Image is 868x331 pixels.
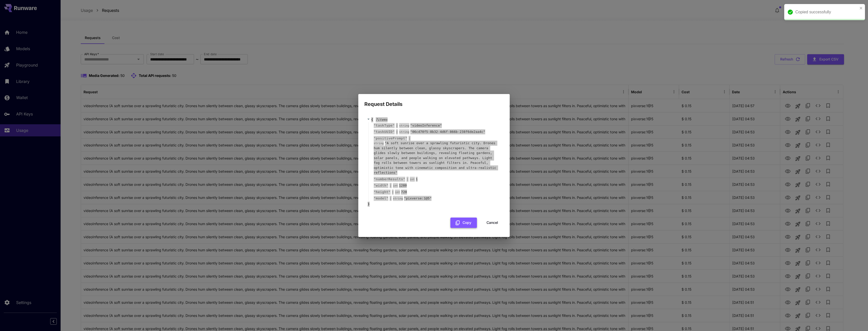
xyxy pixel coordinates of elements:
span: string [399,124,409,127]
button: Copy [450,218,477,228]
span: " pixverse:1@5 " [404,196,432,200]
span: taskUUID [376,129,393,134]
span: } [367,202,370,207]
span: " [403,177,405,181]
span: int [395,191,400,194]
div: 720 [395,190,407,195]
span: " [374,130,376,134]
span: " [374,190,376,194]
span: " [374,184,376,187]
span: int [393,184,398,187]
span: " [386,196,388,200]
span: " [374,196,376,200]
span: " [374,177,376,181]
span: " [374,136,376,140]
span: width [376,183,386,188]
span: : [396,123,398,128]
button: Cancel [481,218,504,228]
span: " [405,136,407,140]
button: close [859,6,863,10]
span: : [392,190,394,195]
span: : [390,183,392,188]
span: positivePrompt [376,136,405,141]
span: " A soft sunrise over a sprawling futuristic city. Drones hum silently between clean, glassy skys... [374,141,496,174]
span: string [393,197,403,200]
span: " [388,190,390,194]
h2: Request Details [358,94,510,108]
span: " videoInference " [410,124,442,127]
span: : [396,129,398,134]
span: taskType [376,123,393,128]
span: 7 item s [376,118,388,122]
span: { [371,117,373,122]
span: " [393,124,395,127]
span: " [374,124,376,127]
span: int [410,178,415,181]
span: : [409,136,411,141]
span: height [376,190,388,195]
div: Copied successfully [795,9,858,15]
span: string [399,130,409,134]
span: model [376,196,386,201]
span: " [393,130,395,134]
span: " 06cd70f5-8b32-4d6f-866b-238f6de2aa4c " [410,130,485,134]
span: " [386,184,388,187]
span: numberResults [376,177,403,182]
div: 1 [410,177,418,182]
span: string [374,142,384,145]
div: 1280 [393,183,407,188]
span: : [390,196,392,201]
span: : [406,177,409,182]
